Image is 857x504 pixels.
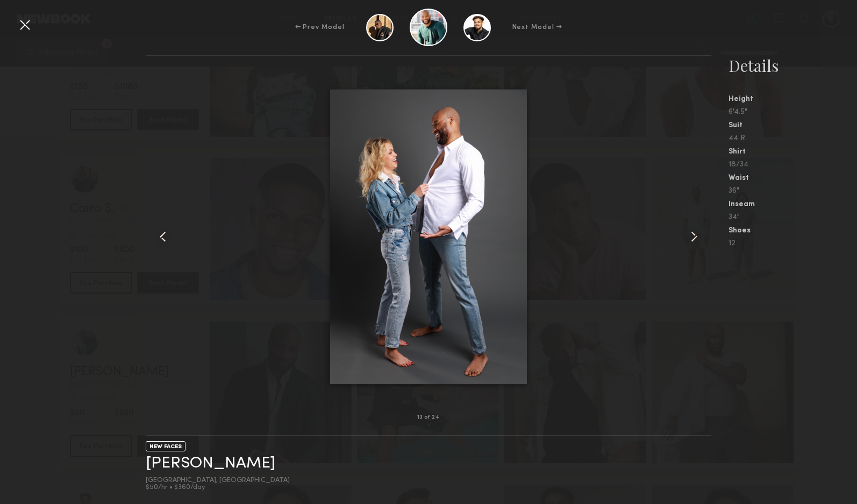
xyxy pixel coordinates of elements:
div: [GEOGRAPHIC_DATA], [GEOGRAPHIC_DATA] [146,477,290,484]
div: 18/34 [729,161,857,169]
div: 13 of 24 [417,415,439,420]
div: $50/hr • $360/day [146,484,290,491]
div: Height [729,96,857,103]
div: Details [729,55,857,76]
div: Shirt [729,148,857,156]
div: 12 [729,240,857,247]
div: Shoes [729,227,857,235]
div: Suit [729,122,857,129]
div: Waist [729,174,857,182]
div: NEW FACES [146,441,185,451]
div: ← Prev Model [295,23,345,32]
div: Inseam [729,201,857,208]
div: 34" [729,214,857,221]
div: 6'4.5" [729,108,857,116]
div: Next Model → [512,23,562,32]
a: [PERSON_NAME] [146,455,275,472]
div: 36" [729,187,857,195]
div: 44 R [729,135,857,142]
